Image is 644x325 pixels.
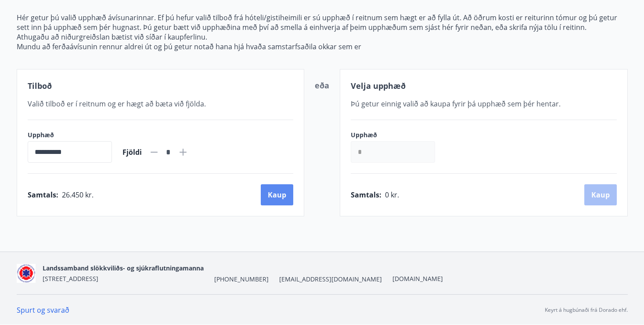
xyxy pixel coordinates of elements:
[315,80,329,91] span: eða
[351,131,444,139] label: Upphæð
[17,264,36,283] img: 5co5o51sp293wvT0tSE6jRQ7d6JbxoluH3ek357x.png
[392,274,443,283] a: [DOMAIN_NAME]
[28,99,206,109] span: Valið tilboð er í reitnum og er hægt að bæta við fjölda.
[28,131,112,139] label: Upphæð
[279,275,382,284] span: [EMAIL_ADDRESS][DOMAIN_NAME]
[214,275,269,284] span: [PHONE_NUMBER]
[17,13,628,32] p: Hér getur þú valið upphæð ávísunarinnar. Ef þú hefur valið tilboð frá hóteli/gistiheimili er sú u...
[351,80,406,91] span: Velja upphæð
[351,99,561,109] span: Þú getur einnig valið að kaupa fyrir þá upphæð sem þér hentar.
[17,305,69,315] a: Spurt og svarað
[62,190,94,200] span: 26.450 kr.
[545,306,628,314] p: Keyrt á hugbúnaði frá Dorado ehf.
[43,274,98,283] span: [STREET_ADDRESS]
[43,264,204,272] span: Landssamband slökkviliðs- og sjúkraflutningamanna
[28,190,58,200] span: Samtals :
[261,184,293,205] button: Kaup
[17,32,628,42] p: Athugaðu að niðurgreiðslan bætist við síðar í kaupferlinu.
[28,80,52,91] span: Tilboð
[122,147,142,157] span: Fjöldi
[385,190,399,200] span: 0 kr.
[17,42,628,51] p: Mundu að ferðaávísunin rennur aldrei út og þú getur notað hana hjá hvaða samstarfsaðila okkar sem er
[351,190,381,200] span: Samtals :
